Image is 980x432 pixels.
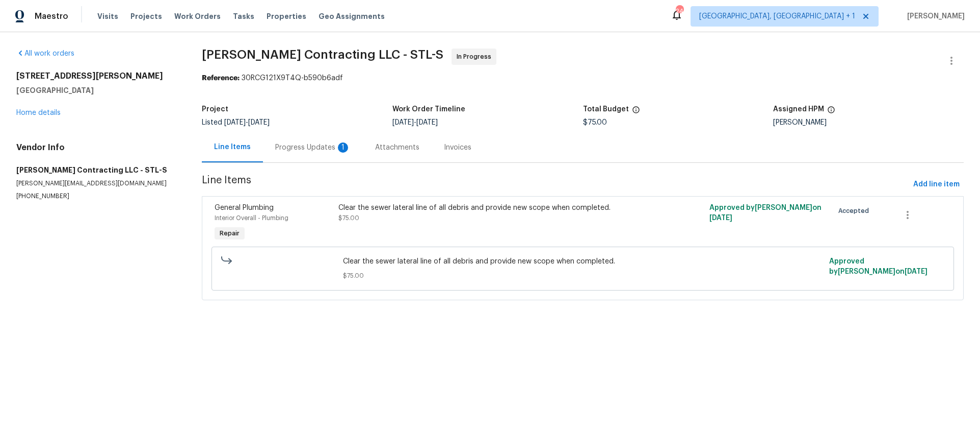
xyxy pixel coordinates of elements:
[267,11,306,21] span: Properties
[16,71,177,81] h2: [STREET_ADDRESS][PERSON_NAME]
[16,85,177,95] h5: [GEOGRAPHIC_DATA]
[343,271,823,281] span: $75.00
[709,204,822,222] span: Approved by [PERSON_NAME] on
[909,175,964,194] button: Add line item
[392,119,414,126] span: [DATE]
[97,11,118,21] span: Visits
[16,109,61,116] a: Home details
[248,119,270,126] span: [DATE]
[338,142,348,153] div: 1
[827,106,835,119] span: The hpm assigned to this work order.
[233,13,254,20] span: Tasks
[16,192,177,201] p: [PHONE_NUMBER]
[16,142,177,153] h4: Vendor Info
[202,73,964,83] div: 30RCG121X9T4Q-b590b6adf
[583,119,607,126] span: $75.00
[202,75,240,82] b: Reference:
[202,119,270,126] span: Listed
[632,106,640,119] span: The total cost of line items that have been proposed by Opendoor. This sum includes line items th...
[444,142,471,153] div: Invoices
[224,119,246,126] span: [DATE]
[216,228,244,238] span: Repair
[174,11,221,21] span: Work Orders
[905,268,928,275] span: [DATE]
[457,52,495,62] span: In Progress
[392,119,438,126] span: -
[202,175,909,194] span: Line Items
[392,106,465,113] h5: Work Order Timeline
[773,106,824,113] h5: Assigned HPM
[709,214,732,222] span: [DATE]
[699,11,855,21] span: [GEOGRAPHIC_DATA], [GEOGRAPHIC_DATA] + 1
[913,178,960,191] span: Add line item
[202,49,443,61] span: [PERSON_NAME] Contracting LLC - STL-S
[214,142,251,152] div: Line Items
[202,106,228,113] h5: Project
[676,6,683,16] div: 24
[275,142,351,153] div: Progress Updates
[773,119,964,126] div: [PERSON_NAME]
[903,11,965,21] span: [PERSON_NAME]
[319,11,385,21] span: Geo Assignments
[338,215,359,221] span: $75.00
[583,106,629,113] h5: Total Budget
[338,203,642,213] div: Clear the sewer lateral line of all debris and provide new scope when completed.
[16,165,177,175] h5: [PERSON_NAME] Contracting LLC - STL-S
[224,119,270,126] span: -
[35,11,68,21] span: Maestro
[215,215,288,221] span: Interior Overall - Plumbing
[130,11,162,21] span: Projects
[343,256,823,267] span: Clear the sewer lateral line of all debris and provide new scope when completed.
[215,204,274,211] span: General Plumbing
[416,119,438,126] span: [DATE]
[16,179,177,188] p: [PERSON_NAME][EMAIL_ADDRESS][DOMAIN_NAME]
[829,258,928,275] span: Approved by [PERSON_NAME] on
[375,142,419,153] div: Attachments
[838,206,873,216] span: Accepted
[16,50,74,57] a: All work orders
